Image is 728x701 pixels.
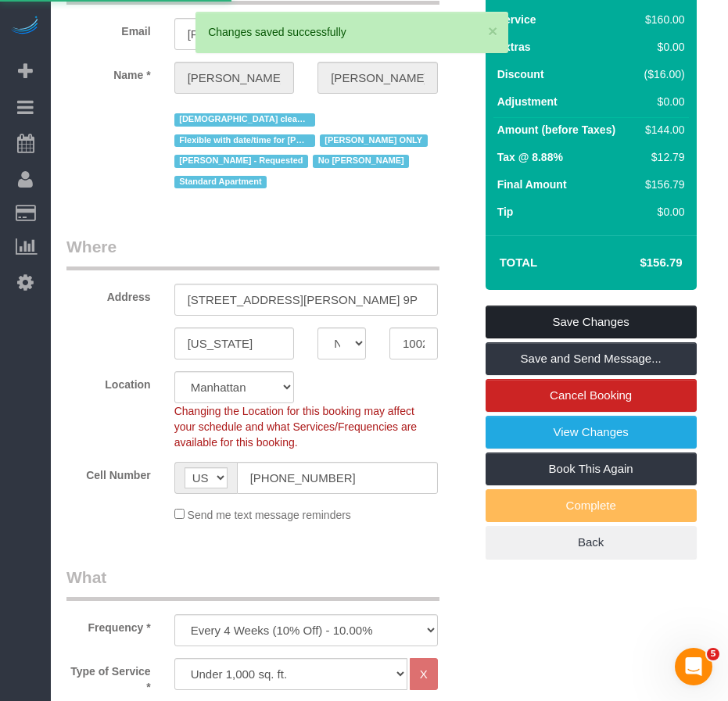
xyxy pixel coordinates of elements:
legend: What [66,566,439,601]
span: Changing the Location for this booking may affect your schedule and what Services/Frequencies are... [174,405,418,449]
input: First Name [174,62,295,94]
span: [PERSON_NAME] ONLY [320,134,428,147]
span: [PERSON_NAME] - Requested [174,155,308,167]
label: Type of Service * [55,658,163,695]
label: Address [55,284,163,305]
a: Book This Again [486,452,697,485]
span: Send me text message reminders [188,509,351,521]
label: Tax @ 8.88% [497,149,563,165]
input: Email [174,18,295,50]
label: Final Amount [497,177,567,192]
span: [DEMOGRAPHIC_DATA] cleaner only [174,113,315,126]
label: Discount [497,66,544,82]
a: View Changes [486,416,697,449]
span: 5 [707,648,719,660]
label: Email [55,18,163,39]
legend: Where [66,235,439,270]
input: Cell Number [237,462,438,494]
div: $0.00 [638,94,685,109]
span: No [PERSON_NAME] [313,155,409,167]
input: City [174,327,295,359]
label: Name * [55,62,163,83]
label: Tip [497,204,514,220]
a: Cancel Booking [486,379,697,412]
label: Frequency * [55,614,163,635]
label: Cell Number [55,462,163,483]
div: $12.79 [638,149,685,165]
label: Extras [497,39,531,55]
button: × [488,23,497,39]
h4: $156.79 [593,256,682,270]
div: ($16.00) [638,66,685,82]
label: Location [55,371,163,392]
div: Changes saved successfully [208,24,496,40]
input: Zip Code [389,327,438,359]
label: Adjustment [497,94,558,109]
a: Back [486,526,697,559]
div: $0.00 [638,39,685,55]
span: Flexible with date/time for [PERSON_NAME] [174,134,315,147]
label: Service [497,12,536,27]
div: $156.79 [638,177,685,192]
span: Standard Apartment [174,176,267,188]
iframe: Intercom live chat [675,648,712,685]
div: $160.00 [638,12,685,27]
strong: Total [500,256,538,269]
div: $0.00 [638,204,685,220]
label: Amount (before Taxes) [497,122,615,138]
img: Automaid Logo [9,16,41,38]
div: $144.00 [638,122,685,138]
a: Save and Send Message... [486,342,697,375]
a: Save Changes [486,306,697,338]
input: Last Name [317,62,438,94]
